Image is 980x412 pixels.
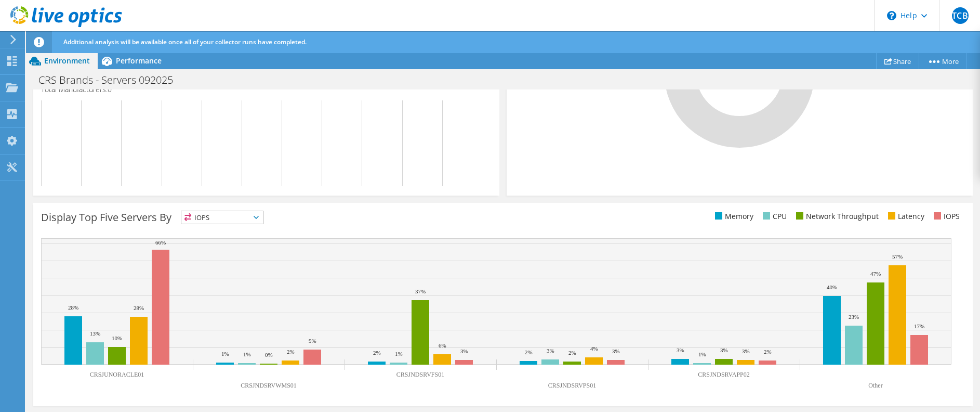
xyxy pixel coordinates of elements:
text: 2% [287,349,295,355]
a: Share [876,53,919,69]
text: 1% [698,351,706,357]
span: Performance [116,56,162,66]
text: 9% [309,338,316,344]
text: 3% [612,348,620,354]
text: 17% [914,323,924,329]
span: 0 [108,84,112,94]
text: 37% [415,288,426,294]
span: TCB [952,7,969,24]
text: 2% [373,350,381,356]
text: 66% [155,239,166,246]
svg: \n [887,11,896,20]
text: CRSJNDSRVFS01 [396,371,444,378]
text: 2% [764,349,772,355]
text: 57% [892,253,903,260]
a: More [919,53,967,69]
text: Other [868,382,882,389]
text: 13% [90,330,100,337]
h4: Total Manufacturers: [41,84,492,95]
li: CPU [760,211,787,222]
text: 10% [112,335,122,341]
text: 3% [742,348,750,354]
text: 28% [134,305,144,311]
span: Environment [44,56,90,66]
text: 0% [265,352,273,358]
span: Additional analysis will be available once all of your collector runs have completed. [63,37,307,46]
text: 6% [439,342,446,349]
text: 47% [870,271,881,277]
text: 1% [395,351,403,357]
li: IOPS [931,211,960,222]
text: 4% [590,345,598,352]
text: 40% [827,284,837,290]
text: CRSJNDSRVWMS01 [241,382,297,389]
text: CRSJUNORACLE01 [90,371,144,378]
h1: CRS Brands - Servers 092025 [34,74,189,86]
text: 3% [460,348,468,354]
text: CRSJNDSRVPS01 [548,382,596,389]
text: 3% [677,347,684,353]
text: 28% [68,304,78,311]
li: Latency [885,211,924,222]
text: CRSJNDSRVAPP02 [698,371,750,378]
li: Network Throughput [793,211,879,222]
text: 1% [243,351,251,357]
span: IOPS [181,211,263,224]
text: 23% [849,314,859,320]
text: 2% [525,349,533,355]
li: Memory [712,211,753,222]
text: 3% [720,347,728,353]
text: 2% [568,350,576,356]
text: 1% [221,351,229,357]
text: 3% [547,347,554,354]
